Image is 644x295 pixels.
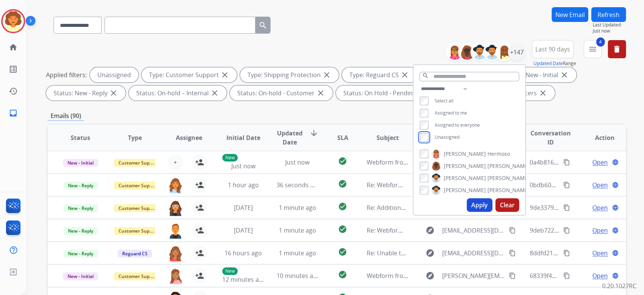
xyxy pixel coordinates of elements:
[3,11,24,32] img: avatar
[533,60,576,67] span: Range
[285,158,309,166] span: Just now
[168,200,183,216] img: agent-avatar
[535,48,570,51] span: Last 90 days
[367,181,548,189] span: Re: Webform from [EMAIL_ADDRESS][DOMAIN_NAME] on [DATE]
[9,109,18,118] mat-icon: inbox
[129,85,227,101] div: Status: On-hold – Internal
[592,158,608,167] span: Open
[114,204,163,212] span: Customer Support
[71,133,90,142] span: Status
[128,133,142,142] span: Type
[592,226,608,235] span: Open
[367,272,584,280] span: Webform from [PERSON_NAME][EMAIL_ADDRESS][DOMAIN_NAME] on [DATE]
[442,226,505,235] span: [EMAIL_ADDRESS][DOMAIN_NAME]
[222,275,266,284] span: 12 minutes ago
[497,67,576,82] div: Status: New - Initial
[435,98,453,104] span: Select all
[258,21,267,30] mat-icon: search
[168,155,183,170] button: +
[277,272,320,280] span: 10 minutes ago
[612,227,619,234] mat-icon: language
[316,88,325,98] mat-icon: close
[495,198,519,212] button: Clear
[593,22,626,28] span: Last Updated:
[532,40,573,58] button: Last 90 days
[563,182,570,188] mat-icon: content_copy
[168,268,183,284] img: agent-avatar
[435,110,467,116] span: Assigned to me
[337,133,348,142] span: SLA
[612,204,619,211] mat-icon: language
[563,159,570,166] mat-icon: content_copy
[592,180,608,189] span: Open
[612,250,619,256] mat-icon: language
[592,248,608,258] span: Open
[109,88,118,98] mat-icon: close
[210,88,219,98] mat-icon: close
[593,28,626,34] span: Just now
[588,45,597,54] mat-icon: menu
[563,204,570,211] mat-icon: content_copy
[612,182,619,188] mat-icon: language
[63,272,98,280] span: New - Initial
[9,87,18,96] mat-icon: history
[342,67,417,82] div: Type: Reguard CS
[509,227,516,234] mat-icon: content_copy
[435,122,480,128] span: Assigned to everyone
[538,88,547,98] mat-icon: close
[533,61,563,67] button: Updated Date
[612,45,621,54] mat-icon: delete
[114,159,163,167] span: Customer Support
[422,72,429,79] mat-icon: search
[592,203,608,212] span: Open
[444,162,486,170] span: [PERSON_NAME]
[322,70,331,79] mat-icon: close
[227,181,258,189] span: 1 hour ago
[338,225,347,234] mat-icon: check_circle
[195,180,204,189] mat-icon: person_add
[46,70,87,79] p: Applied filters:
[114,227,163,235] span: Customer Support
[277,181,321,189] span: 36 seconds ago
[234,226,252,234] span: [DATE]
[367,249,438,257] span: Re: Unable to File a Claim
[529,129,571,147] span: Conversation ID
[367,158,538,166] span: Webform from [EMAIL_ADDRESS][DOMAIN_NAME] on [DATE]
[487,150,510,158] span: Hermoso
[220,70,229,79] mat-icon: close
[596,37,605,47] span: 4
[426,226,435,235] mat-icon: explore
[63,204,98,212] span: New - Reply
[168,177,183,193] img: agent-avatar
[338,270,347,279] mat-icon: check_circle
[338,247,347,256] mat-icon: check_circle
[174,158,177,167] span: +
[487,162,530,170] span: [PERSON_NAME]
[48,111,84,121] p: Emails (90)
[141,67,237,82] div: Type: Customer Support
[400,70,409,79] mat-icon: close
[279,249,316,257] span: 1 minute ago
[487,186,530,194] span: [PERSON_NAME]
[336,85,451,101] div: Status: On Hold - Pending Parts
[508,43,526,61] div: +147
[572,124,626,151] th: Action
[338,179,347,188] mat-icon: check_circle
[176,133,202,142] span: Assignee
[584,40,602,58] button: 4
[9,65,18,74] mat-icon: list_alt
[63,159,98,167] span: New - Initial
[277,129,303,147] span: Updated Date
[338,202,347,211] mat-icon: check_circle
[552,7,588,22] button: New Email
[234,203,252,212] span: [DATE]
[338,157,347,166] mat-icon: check_circle
[509,250,516,256] mat-icon: content_copy
[279,226,316,234] span: 1 minute ago
[231,162,255,170] span: Just now
[9,43,18,52] mat-icon: home
[509,272,516,279] mat-icon: content_copy
[435,134,460,140] span: Unassigned
[222,154,238,161] p: New
[118,250,152,258] span: Reguard CS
